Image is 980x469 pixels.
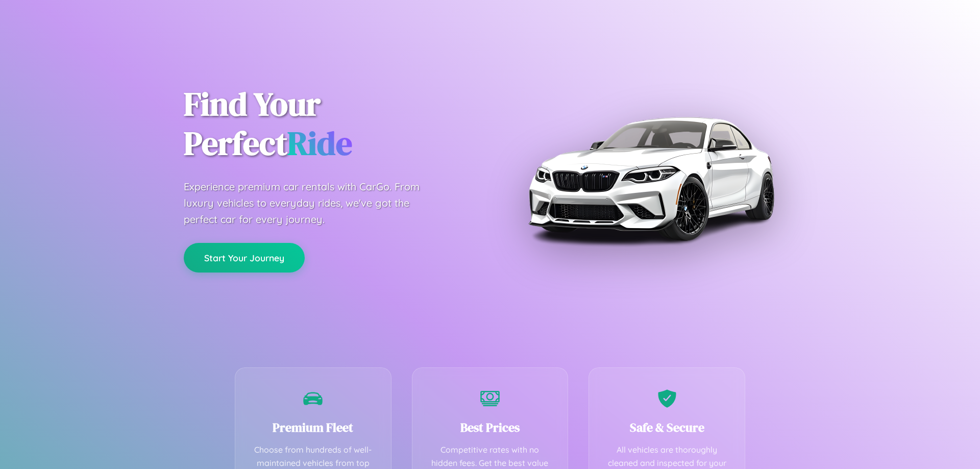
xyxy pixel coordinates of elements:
[604,419,729,436] h3: Safe & Secure
[287,121,352,165] span: Ride
[184,243,305,273] button: Start Your Journey
[523,51,778,306] img: Premium BMW car rental vehicle
[428,419,553,436] h3: Best Prices
[251,419,376,436] h3: Premium Fleet
[184,179,439,228] p: Experience premium car rentals with CarGo. From luxury vehicles to everyday rides, we've got the ...
[184,85,475,163] h1: Find Your Perfect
